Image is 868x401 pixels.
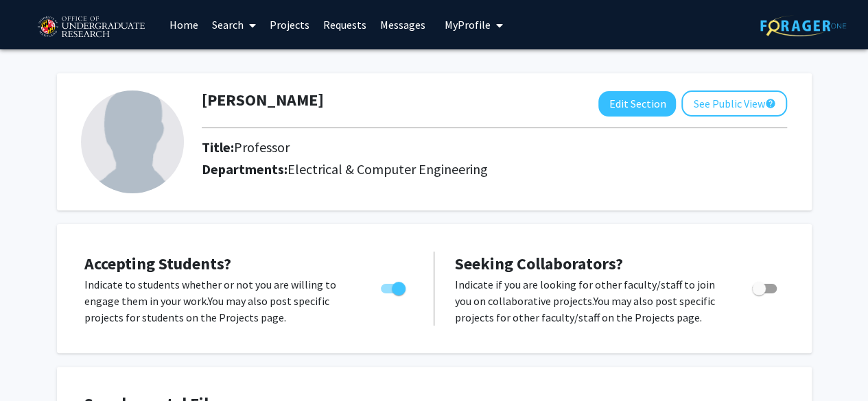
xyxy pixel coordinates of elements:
[598,91,676,117] button: Edit Section
[764,95,775,112] mat-icon: help
[455,253,623,274] span: Seeking Collaborators?
[202,139,290,156] h2: Title:
[191,161,797,178] h2: Departments:
[263,1,316,49] a: Projects
[288,160,488,178] span: Electrical & Computer Engineering
[373,1,432,49] a: Messages
[163,1,205,49] a: Home
[681,90,787,117] button: See Public View
[445,18,491,32] span: My Profile
[375,276,413,297] div: Toggle
[760,15,846,36] img: ForagerOne Logo
[33,10,149,45] img: University of Maryland Logo
[202,90,324,110] h1: [PERSON_NAME]
[205,1,263,49] a: Search
[81,90,184,193] img: Profile Picture
[747,276,784,297] div: Toggle
[234,138,290,156] span: Professor
[84,276,355,326] p: Indicate to students whether or not you are willing to engage them in your work. You may also pos...
[455,276,726,326] p: Indicate if you are looking for other faculty/staff to join you on collaborative projects. You ma...
[10,339,58,391] iframe: Chat
[316,1,373,49] a: Requests
[84,253,231,274] span: Accepting Students?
